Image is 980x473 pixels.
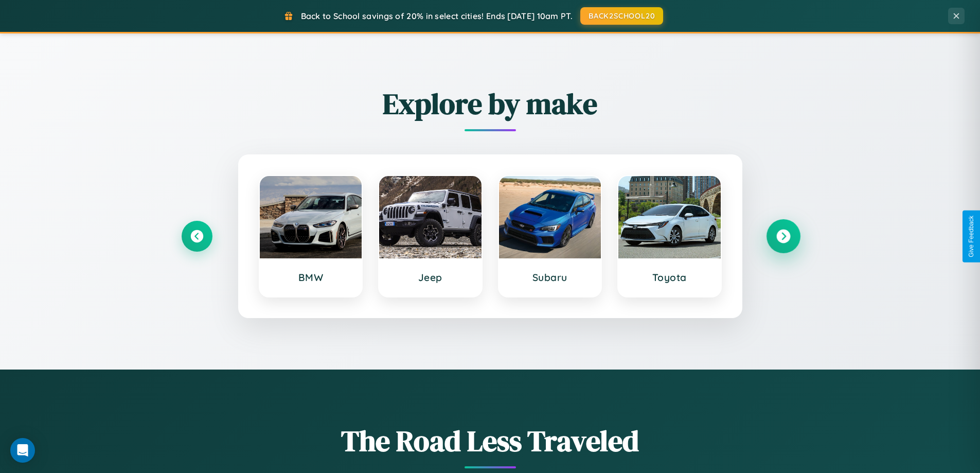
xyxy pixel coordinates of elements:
div: Give Feedback [968,216,975,257]
h1: The Road Less Traveled [182,421,799,461]
h3: Toyota [629,271,710,284]
h2: Explore by make [182,84,799,124]
div: Open Intercom Messenger [10,438,35,463]
h3: Subaru [509,271,591,284]
h3: Jeep [389,271,471,284]
span: Back to School savings of 20% in select cities! Ends [DATE] 10am PT. [301,11,573,21]
button: BACK2SCHOOL20 [580,7,663,25]
h3: BMW [270,271,352,284]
